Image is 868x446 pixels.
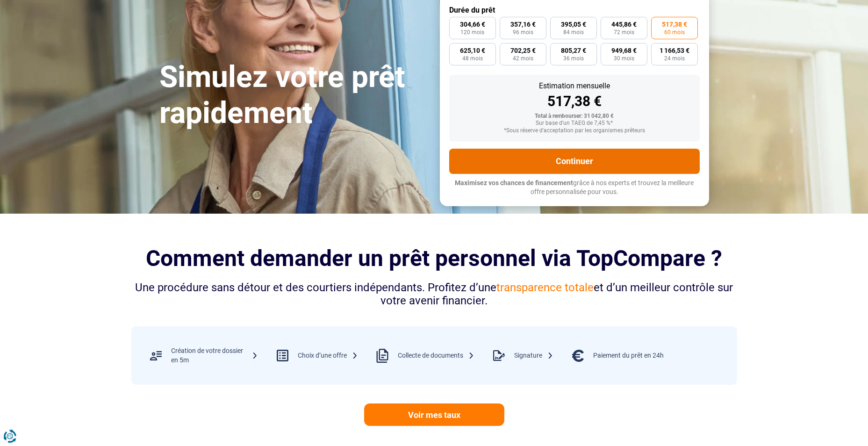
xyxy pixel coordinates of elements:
[514,351,553,360] div: Signature
[561,47,586,54] span: 805,27 €
[563,29,584,35] span: 84 mois
[611,21,637,28] span: 445,86 €
[398,351,474,360] div: Collecte de documents
[457,94,692,108] div: 517,38 €
[364,403,504,426] a: Voir mes taux
[298,351,358,360] div: Choix d’une offre
[131,245,737,271] h2: Comment demander un prêt personnel via TopCompare ?
[457,128,692,134] div: *Sous réserve d'acceptation par les organismes prêteurs
[611,47,637,54] span: 949,68 €
[513,29,533,35] span: 96 mois
[510,47,536,54] span: 702,25 €
[496,281,594,294] span: transparence totale
[660,47,689,54] span: 1 166,53 €
[457,82,692,90] div: Estimation mensuelle
[460,29,484,35] span: 120 mois
[664,29,685,35] span: 60 mois
[449,6,700,14] label: Durée du prêt
[171,346,258,365] div: Création de votre dossier en 5m
[662,21,687,28] span: 517,38 €
[449,149,700,174] button: Continuer
[457,120,692,127] div: Sur base d'un TAEG de 7,45 %*
[513,56,533,61] span: 42 mois
[457,113,692,120] div: Total à rembourser: 31 042,80 €
[455,179,573,187] span: Maximisez vos chances de financement
[449,179,700,197] p: grâce à nos experts et trouvez la meilleure offre personnalisée pour vous.
[614,29,634,35] span: 72 mois
[131,281,737,308] div: Une procédure sans détour et des courtiers indépendants. Profitez d’une et d’un meilleur contrôle...
[561,21,586,28] span: 395,05 €
[462,56,483,61] span: 48 mois
[664,56,685,61] span: 24 mois
[563,56,584,61] span: 36 mois
[614,56,634,61] span: 30 mois
[510,21,536,28] span: 357,16 €
[159,59,429,131] h1: Simulez votre prêt rapidement
[460,21,485,28] span: 304,66 €
[593,351,664,360] div: Paiement du prêt en 24h
[460,47,485,54] span: 625,10 €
